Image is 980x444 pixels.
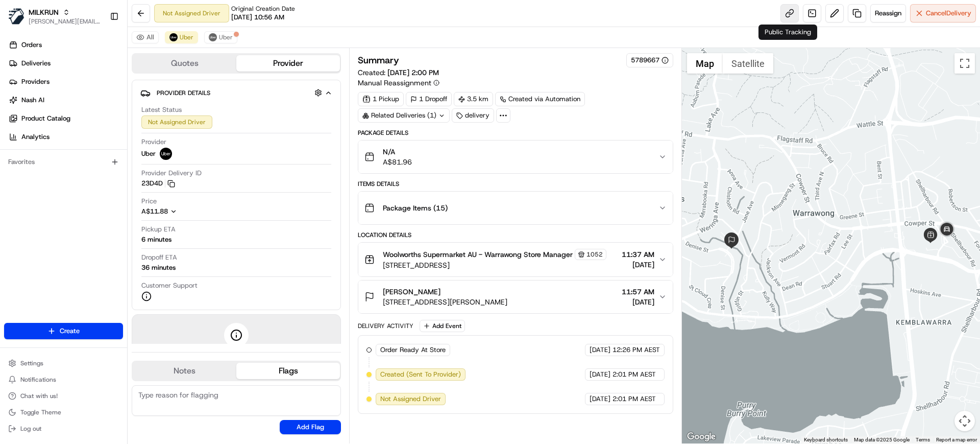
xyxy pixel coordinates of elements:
span: Product Catalog [21,114,70,123]
a: Orders [4,37,127,53]
span: Map data ©2025 Google [854,437,910,442]
span: Provider [141,137,166,147]
a: Open this area in Google Maps (opens a new window) [684,430,718,443]
button: Show street map [687,53,723,74]
span: 11:57 AM [622,287,654,297]
a: Nash AI [4,92,127,108]
span: Cancel Delivery [926,9,971,18]
div: 6 minutes [141,235,171,244]
span: [DATE] [590,345,610,355]
span: Create [60,326,80,336]
span: 1052 [586,250,603,259]
button: 23D4D [141,179,175,188]
button: Add Flag [280,420,341,434]
a: Created via Automation [495,92,585,106]
span: Provider Delivery ID [141,169,202,178]
a: 💻API Documentation [82,144,168,162]
span: Not Assigned Driver [380,394,441,404]
span: Uber [180,33,193,41]
button: Show satellite imagery [723,53,773,74]
button: Uber [165,31,198,43]
span: Nash AI [21,96,44,105]
span: [DATE] 10:56 AM [231,13,284,22]
img: uber-new-logo.jpeg [209,33,217,41]
span: Settings [20,359,43,367]
a: 📗Knowledge Base [6,144,82,162]
a: Analytics [4,129,127,145]
span: Pickup ETA [141,225,176,234]
span: Deliveries [21,59,51,68]
button: CancelDelivery [910,4,976,22]
a: Deliveries [4,55,127,72]
button: MILKRUNMILKRUN[PERSON_NAME][EMAIL_ADDRESS][DOMAIN_NAME] [4,4,106,29]
span: [PERSON_NAME] [383,287,440,297]
span: [DATE] [590,370,610,379]
span: Pylon [102,173,124,181]
div: 💻 [86,149,94,157]
button: Settings [4,356,123,370]
span: Reassign [875,9,901,18]
span: Notifications [20,376,56,384]
span: Created: [358,67,439,78]
span: [DATE] [590,394,610,404]
span: A$11.88 [141,207,168,216]
button: Uber [204,31,237,43]
button: Reassign [870,4,906,22]
div: delivery [452,108,494,123]
div: Delivery Activity [358,322,413,330]
button: Add Event [420,320,465,332]
span: [STREET_ADDRESS] [383,260,606,270]
span: API Documentation [96,148,164,158]
h3: Summary [358,56,399,65]
span: Original Creation Date [231,5,295,13]
button: MILKRUN [29,7,59,17]
img: 1736555255976-a54dd68f-1ca7-489b-9aae-adbdc363a1c4 [10,98,29,116]
span: Provider Details [157,89,210,97]
button: Quotes [133,55,236,72]
button: Toggle fullscreen view [954,53,975,74]
a: Providers [4,74,127,90]
button: Create [4,323,123,339]
img: uber-new-logo.jpeg [169,33,178,41]
button: 5789667 [631,56,669,65]
button: Flags [236,363,340,379]
div: Start new chat [35,98,167,108]
span: [DATE] 2:00 PM [387,68,439,77]
div: 3.5 km [454,92,493,106]
a: Terms [916,437,930,442]
span: 2:01 PM AEST [612,370,656,379]
img: Google [684,430,718,443]
span: A$81.96 [383,157,412,167]
button: Notes [133,363,236,379]
span: [DATE] [622,260,654,270]
a: Powered byPylon [72,173,124,181]
span: Analytics [21,132,50,142]
span: Dropoff ETA [141,253,177,262]
a: Report a map error [936,437,977,442]
button: Provider [236,55,340,72]
div: 2 [723,232,740,249]
button: Manual Reassignment [358,78,439,88]
span: Manual Reassignment [358,78,431,88]
button: N/AA$81.96 [358,141,672,173]
div: Public Tracking [758,25,817,40]
button: Notifications [4,372,123,387]
span: Customer Support [141,281,198,290]
span: Knowledge Base [20,148,78,158]
div: Items Details [358,180,673,188]
img: MILKRUN [8,8,24,25]
span: Created (Sent To Provider) [380,370,461,379]
div: 📗 [10,149,18,157]
span: Woolworths Supermarket AU - Warrawong Store Manager [383,249,573,260]
div: 1 [937,220,957,240]
div: We're available if you need us! [35,108,129,116]
a: Product Catalog [4,110,127,127]
span: 2:01 PM AEST [612,394,656,404]
div: 1 Dropoff [406,92,452,106]
span: Package Items ( 15 ) [383,203,448,213]
button: Start new chat [174,101,186,113]
div: Location Details [358,231,673,239]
